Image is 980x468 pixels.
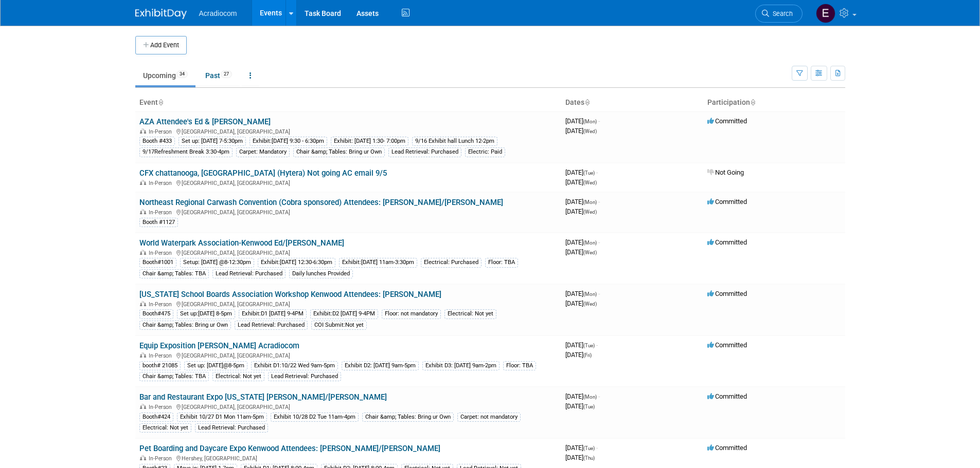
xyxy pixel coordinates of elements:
[139,392,387,402] a: Bar and Restaurant Expo [US_STATE] [PERSON_NAME]/[PERSON_NAME]
[583,180,597,185] span: (Wed)
[139,269,209,278] div: Chair &amp; Tables: TBA
[139,258,176,267] div: Booth#1001
[583,199,597,205] span: (Mon)
[221,70,232,78] span: 27
[239,309,307,319] div: Exhibit:D1 [DATE] 9-4PM
[750,98,755,106] a: Sort by Participation Type
[140,209,146,214] img: In-Person Event
[139,341,299,350] a: Equip Exposition [PERSON_NAME] Acradiocom
[176,70,188,78] span: 34
[596,169,598,176] span: -
[149,128,175,135] span: In-Person
[707,392,747,400] span: Committed
[184,361,247,370] div: Set up: [DATE]@8-5pm
[565,208,597,215] span: [DATE]
[596,444,598,452] span: -
[703,94,845,111] th: Participation
[422,361,500,370] div: Exhibit D3: [DATE] 9am-2pm
[565,248,597,256] span: [DATE]
[583,119,597,124] span: (Mon)
[212,269,286,278] div: Lead Retrieval: Purchased
[565,402,595,410] span: [DATE]
[140,250,146,255] img: In-Person Event
[707,341,747,349] span: Committed
[561,94,703,111] th: Dates
[135,94,561,111] th: Event
[140,180,146,185] img: In-Person Event
[139,127,557,135] div: [GEOGRAPHIC_DATA], [GEOGRAPHIC_DATA]
[177,413,267,422] div: Exhibit 10/27 D1 Mon 11am-5pm
[177,309,235,319] div: Set up:[DATE] 8-5pm
[139,402,557,410] div: [GEOGRAPHIC_DATA], [GEOGRAPHIC_DATA]
[583,445,595,451] span: (Tue)
[598,392,600,400] span: -
[135,9,187,19] img: ExhibitDay
[139,423,191,433] div: Electrical: Not yet
[583,291,597,297] span: (Mon)
[457,413,521,422] div: Carpet: not mandatory
[199,9,237,17] span: Acradiocom
[598,117,600,125] span: -
[235,321,308,330] div: Lead Retrieval: Purchased
[251,361,338,370] div: Exhibit D1:10/22 Wed 9am-5pm
[139,444,440,453] a: Pet Boarding and Daycare Expo Kenwood Attendees: [PERSON_NAME]/[PERSON_NAME]
[583,301,597,307] span: (Wed)
[583,352,592,358] span: (Fri)
[139,321,231,330] div: Chair &amp; Tables: Bring ur Own
[583,455,595,461] span: (Thu)
[707,198,747,205] span: Committed
[293,147,385,157] div: Chair &amp; Tables: Bring ur Own
[596,341,598,349] span: -
[584,98,590,106] a: Sort by Start Date
[583,404,595,409] span: (Tue)
[816,4,835,23] img: Elizabeth Martinez
[139,372,209,381] div: Chair &amp; Tables: TBA
[198,66,240,85] a: Past27
[268,372,341,381] div: Lead Retrieval: Purchased
[465,147,505,157] div: Electric: Paid
[139,169,387,178] a: CFX chattanooga, [GEOGRAPHIC_DATA] (Hytera) Not going AC email 9/5
[583,240,597,246] span: (Mon)
[139,413,173,422] div: Booth#424
[485,258,518,267] div: Floor: TBA
[565,127,597,135] span: [DATE]
[565,238,600,246] span: [DATE]
[139,198,503,207] a: Northeast Regional Carwash Convention (Cobra sponsored) Attendees: [PERSON_NAME]/[PERSON_NAME]
[140,301,146,306] img: In-Person Event
[707,290,747,297] span: Committed
[149,209,175,216] span: In-Person
[444,309,496,319] div: Electrical: Not yet
[149,352,175,359] span: In-Person
[149,455,175,462] span: In-Person
[139,309,173,319] div: Booth#475
[755,5,803,23] a: Search
[236,147,290,157] div: Carpet: Mandatory
[139,208,557,216] div: [GEOGRAPHIC_DATA], [GEOGRAPHIC_DATA]
[598,238,600,246] span: -
[149,404,175,410] span: In-Person
[565,169,598,176] span: [DATE]
[565,392,600,400] span: [DATE]
[342,361,419,370] div: Exhibit D2: [DATE] 9am-5pm
[289,269,353,278] div: Daily lunches Provided
[140,352,146,358] img: In-Person Event
[565,198,600,205] span: [DATE]
[158,98,163,106] a: Sort by Event Name
[135,36,187,54] button: Add Event
[139,290,441,299] a: [US_STATE] School Boards Association Workshop Kenwood Attendees: [PERSON_NAME]
[258,258,335,267] div: Exhibit:[DATE] 12:30-6:30pm
[271,413,359,422] div: Exhibit 10/28 D2 Tue 11am-4pm
[565,444,598,452] span: [DATE]
[139,137,175,146] div: Booth #433
[139,178,557,186] div: [GEOGRAPHIC_DATA], [GEOGRAPHIC_DATA]
[412,137,497,146] div: 9/16 Exhibit hall Lunch 12-2pm
[139,218,178,227] div: Booth #1127
[565,351,592,359] span: [DATE]
[382,309,441,319] div: Floor: not mandatory
[583,250,597,255] span: (Wed)
[139,351,557,359] div: [GEOGRAPHIC_DATA], [GEOGRAPHIC_DATA]
[149,301,175,308] span: In-Person
[140,404,146,409] img: In-Person Event
[362,413,454,422] div: Chair &amp; Tables: Bring ur Own
[503,361,536,370] div: Floor: TBA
